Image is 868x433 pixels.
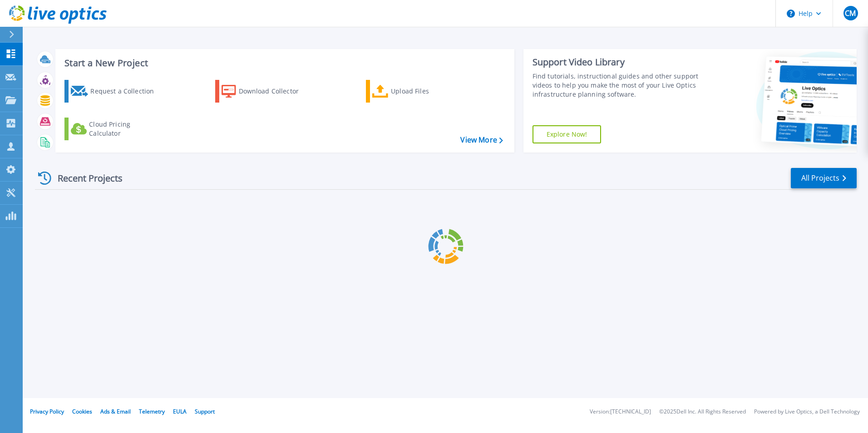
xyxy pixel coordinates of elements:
div: Cloud Pricing Calculator [89,120,162,138]
a: Download Collector [215,80,316,103]
a: Explore Now! [533,125,602,143]
a: All Projects [791,168,857,188]
a: Support [195,408,215,415]
h3: Start a New Project [64,58,503,68]
a: Cloud Pricing Calculator [64,118,166,140]
a: Cookies [72,408,92,415]
span: CM [845,10,856,17]
a: Request a Collection [64,80,166,103]
li: Version: [TECHNICAL_ID] [590,409,651,415]
li: Powered by Live Optics, a Dell Technology [754,409,860,415]
a: Upload Files [366,80,467,103]
a: View More [460,136,503,144]
div: Support Video Library [533,56,702,68]
a: Ads & Email [100,408,131,415]
div: Request a Collection [90,82,163,100]
a: EULA [173,408,187,415]
div: Find tutorials, instructional guides and other support videos to help you make the most of your L... [533,72,702,99]
a: Privacy Policy [30,408,64,415]
div: Recent Projects [35,167,135,189]
div: Download Collector [239,82,311,100]
li: © 2025 Dell Inc. All Rights Reserved [659,409,746,415]
div: Upload Files [391,82,464,100]
a: Telemetry [139,408,165,415]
